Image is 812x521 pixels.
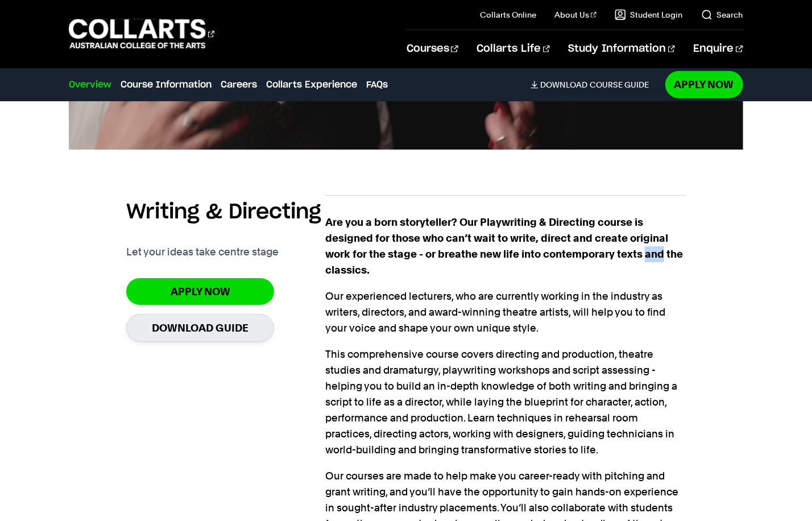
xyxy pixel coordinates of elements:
[541,80,588,90] span: Download
[568,30,675,68] a: Study Information
[126,314,274,342] a: Download Guide
[126,278,274,305] a: Apply Now
[266,78,357,92] a: Collarts Experience
[325,216,683,276] strong: Are you a born storyteller? Our Playwriting & Directing course is designed for those who can’t wa...
[325,346,686,458] p: This comprehensive course covers directing and production, theatre studies and dramaturgy, playwr...
[477,30,550,68] a: Collarts Life
[701,9,743,20] a: Search
[126,200,321,225] h2: Writing & Directing
[325,288,686,336] p: Our experienced lecturers, who are currently working in the industry as writers, directors, and a...
[366,78,388,92] a: FAQs
[554,9,596,20] a: About Us
[407,30,458,68] a: Courses
[615,9,683,20] a: Student Login
[69,78,111,92] a: Overview
[480,9,536,20] a: Collarts Online
[665,71,743,98] a: Apply Now
[221,78,257,92] a: Careers
[693,30,743,68] a: Enquire
[69,18,214,50] div: Go to homepage
[121,78,212,92] a: Course Information
[531,80,658,90] a: DownloadCourse Guide
[126,244,279,260] p: Let your ideas take centre stage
